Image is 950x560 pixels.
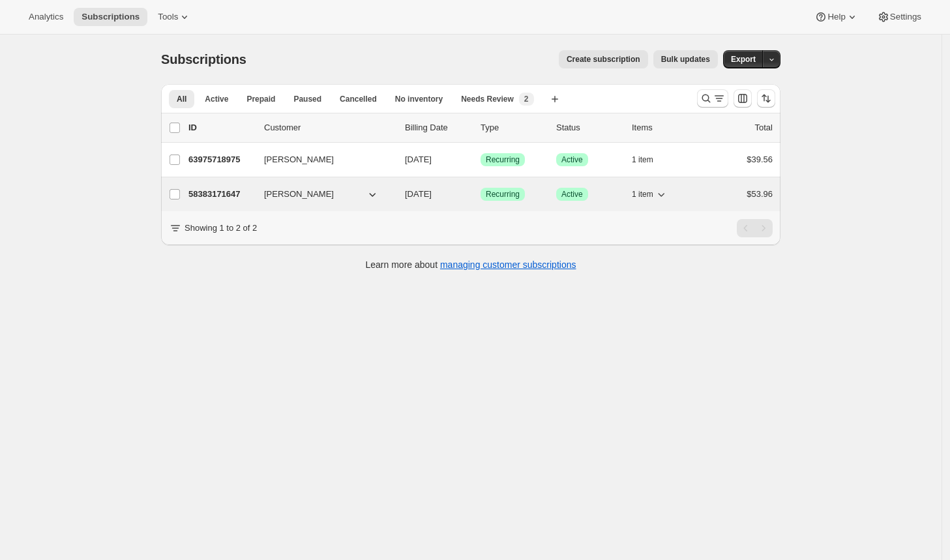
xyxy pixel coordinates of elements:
[256,149,387,170] button: [PERSON_NAME]
[632,155,653,165] span: 1 item
[869,8,929,26] button: Settings
[755,121,773,134] p: Total
[264,121,394,134] p: Customer
[559,50,648,68] button: Create subscription
[21,8,71,26] button: Analytics
[405,189,432,199] span: [DATE]
[486,189,520,199] span: Recurring
[188,188,254,201] p: 58383171647
[544,90,565,108] button: Create new view
[256,184,387,205] button: [PERSON_NAME]
[82,12,140,22] span: Subscriptions
[293,94,321,104] span: Paused
[757,89,775,108] button: Sort the results
[486,155,520,165] span: Recurring
[264,153,334,166] span: [PERSON_NAME]
[74,8,147,26] button: Subscriptions
[827,12,845,22] span: Help
[661,54,710,65] span: Bulk updates
[807,8,866,26] button: Help
[632,189,653,199] span: 1 item
[150,8,199,26] button: Tools
[340,94,377,104] span: Cancelled
[567,54,640,65] span: Create subscription
[29,12,63,22] span: Analytics
[747,155,773,164] span: $39.56
[524,94,529,104] span: 2
[890,12,921,22] span: Settings
[632,121,697,134] div: Items
[405,121,470,134] p: Billing Date
[697,89,728,108] button: Search and filter results
[440,259,576,270] a: managing customer subscriptions
[731,54,756,65] span: Export
[366,258,576,271] p: Learn more about
[632,151,668,169] button: 1 item
[264,188,334,201] span: [PERSON_NAME]
[653,50,718,68] button: Bulk updates
[395,94,443,104] span: No inventory
[737,219,773,237] nav: Pagination
[188,121,254,134] p: ID
[632,185,668,203] button: 1 item
[747,189,773,199] span: $53.96
[158,12,178,22] span: Tools
[723,50,764,68] button: Export
[161,52,246,66] span: Subscriptions
[556,121,621,134] p: Status
[185,222,257,235] p: Showing 1 to 2 of 2
[246,94,275,104] span: Prepaid
[561,155,583,165] span: Active
[205,94,228,104] span: Active
[561,189,583,199] span: Active
[481,121,546,134] div: Type
[188,151,773,169] div: 63975718975[PERSON_NAME][DATE]SuccessRecurringSuccessActive1 item$39.56
[188,121,773,134] div: IDCustomerBilling DateTypeStatusItemsTotal
[734,89,752,108] button: Customize table column order and visibility
[405,155,432,164] span: [DATE]
[188,153,254,166] p: 63975718975
[461,94,514,104] span: Needs Review
[177,94,186,104] span: All
[188,185,773,203] div: 58383171647[PERSON_NAME][DATE]SuccessRecurringSuccessActive1 item$53.96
